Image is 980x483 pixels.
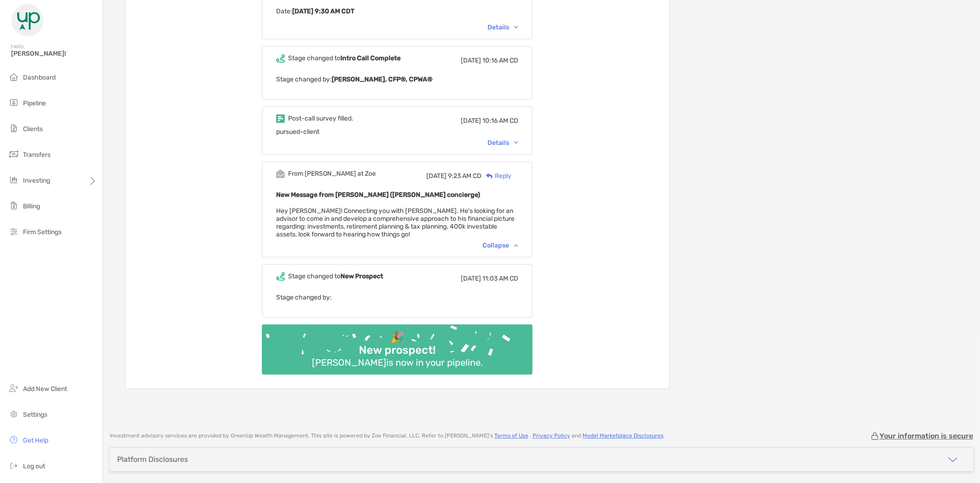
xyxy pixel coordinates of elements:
div: [PERSON_NAME] is now in your pipeline. [308,357,487,368]
img: transfers icon [8,149,19,160]
span: Hey [PERSON_NAME]! Connecting you with [PERSON_NAME]. He's looking for an advisor to come in and ... [276,207,515,238]
p: Your information is secure [879,431,973,440]
span: Investing [23,177,50,184]
div: Stage changed to [288,54,401,62]
b: New Prospect [340,272,383,280]
p: Date : [276,6,518,17]
a: Privacy Policy [532,432,570,439]
div: From [PERSON_NAME] at Zoe [288,170,376,178]
img: dashboard icon [8,71,19,82]
div: Reply [482,171,511,181]
img: Event icon [276,169,285,178]
p: Stage changed by: [276,74,518,85]
p: Stage changed by: [276,292,518,303]
img: billing icon [8,200,19,211]
span: pursued-client [276,128,319,136]
div: 🎉 [387,331,408,344]
span: [PERSON_NAME]! [11,50,97,57]
span: 9:23 AM CD [448,172,482,180]
img: Event icon [276,114,285,123]
img: firm-settings icon [8,226,19,237]
img: pipeline icon [8,97,19,108]
b: [DATE] 9:30 AM CDT [292,7,354,15]
img: logout icon [8,460,19,471]
div: Post-call survey filled. [288,115,353,122]
img: Zoe Logo [11,4,44,37]
a: Model Marketplace Disclosures [583,432,663,439]
span: 10:16 AM CD [482,117,518,125]
img: clients icon [8,123,19,134]
span: Billing [23,202,40,210]
span: Transfers [23,151,51,159]
span: Settings [23,411,47,419]
span: Clients [23,125,43,133]
div: Details [487,23,518,31]
span: Firm Settings [23,228,62,236]
div: Details [487,139,518,147]
img: Chevron icon [514,26,518,29]
img: icon arrow [947,454,958,465]
b: New Message from [PERSON_NAME] ([PERSON_NAME] concierge) [276,191,480,199]
b: [PERSON_NAME], CFP®, CPWA® [332,75,432,83]
span: 11:03 AM CD [482,275,518,282]
img: Chevron icon [514,244,518,247]
b: Intro Call Complete [340,54,401,62]
div: Collapse [482,241,518,249]
div: Stage changed to [288,272,383,280]
span: Add New Client [23,385,67,393]
img: Reply icon [486,173,493,179]
div: Platform Disclosures [117,455,188,464]
img: settings icon [8,408,19,420]
img: Chevron icon [514,141,518,144]
img: add_new_client icon [8,383,19,394]
p: Investment advisory services are provided by GreenUp Wealth Management . This site is powered by ... [110,432,665,439]
span: [DATE] [461,275,481,282]
span: Dashboard [23,74,56,81]
img: investing icon [8,174,19,185]
img: Event icon [276,54,285,63]
span: 10:16 AM CD [482,57,518,64]
img: Confetti [262,324,532,367]
span: [DATE] [426,172,447,180]
span: Log out [23,462,45,470]
img: Event icon [276,272,285,281]
div: New prospect! [355,344,439,357]
span: Get Help [23,437,48,444]
span: [DATE] [461,117,481,125]
img: get-help icon [8,434,19,445]
a: Terms of Use [494,432,528,439]
span: Pipeline [23,99,46,107]
span: [DATE] [461,57,481,64]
